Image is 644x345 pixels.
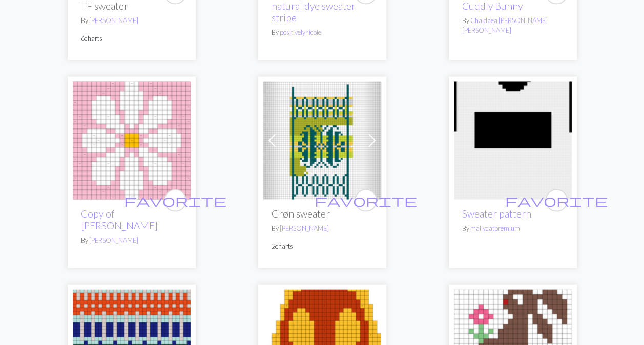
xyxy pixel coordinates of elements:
span: favorite [124,192,226,208]
p: By [462,16,564,35]
p: By [272,223,373,233]
i: favourite [505,190,608,210]
button: favourite [355,189,377,211]
a: Grøn sweater [263,134,381,144]
p: 6 charts [81,34,182,44]
p: By [81,16,182,26]
button: favourite [545,189,568,211]
span: favorite [505,192,608,208]
a: Chaldaea [PERSON_NAME] [PERSON_NAME] [462,16,548,34]
p: By [81,235,182,245]
a: Chart A [73,134,191,144]
img: Chart A [73,81,191,199]
span: favorite [315,192,417,208]
i: favourite [124,190,226,210]
a: mallycatpremium [470,224,520,232]
a: [PERSON_NAME] [280,224,329,232]
a: positivelynicole [280,28,321,36]
button: favourite [164,189,186,211]
img: Sweater pattern [454,81,572,199]
img: Grøn sweater [263,81,381,199]
h2: Grøn sweater [272,207,373,219]
i: favourite [315,190,417,210]
a: [PERSON_NAME] [89,235,138,244]
a: Sweater pattern [462,207,531,219]
a: Sweater pattern [454,134,572,144]
a: [PERSON_NAME] [89,16,138,25]
a: Copy of [PERSON_NAME] [81,207,158,231]
p: By [272,28,373,37]
p: 2 charts [272,241,373,251]
p: By [462,223,564,233]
